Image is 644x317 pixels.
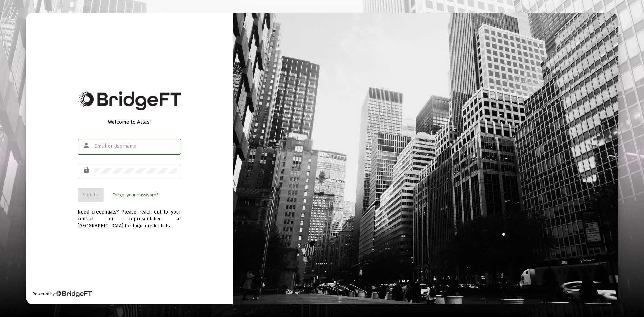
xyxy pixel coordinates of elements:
div: Powered by [33,290,92,297]
div: Need credentials? Please reach out to your contact or representative at [GEOGRAPHIC_DATA] for log... [78,202,181,229]
button: Sign In [78,188,104,202]
mat-icon: lock [83,166,91,174]
input: Email or Username [94,143,177,149]
mat-icon: person [83,141,91,150]
img: Bridge Financial Technology Logo [55,290,92,297]
img: Bridge Financial Technology Logo [78,91,181,110]
a: Forgot your password? [113,191,158,198]
div: Welcome to Atlas! [78,119,181,126]
span: Sign In [83,192,98,198]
